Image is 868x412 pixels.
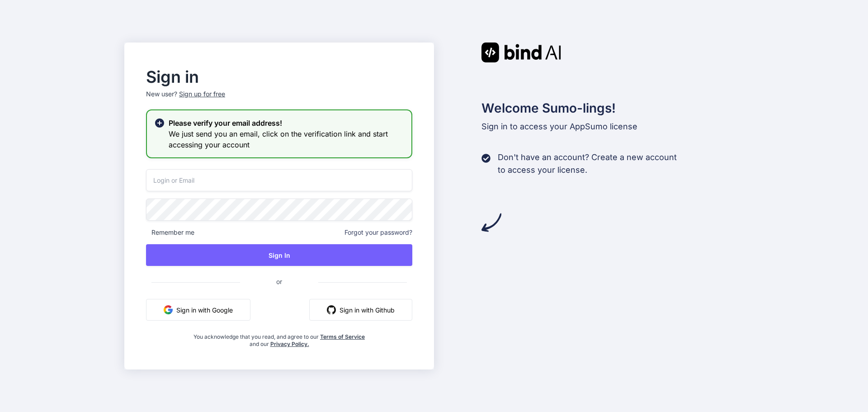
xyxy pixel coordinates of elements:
[146,299,250,321] button: Sign in with Google
[169,128,404,150] h3: We just send you an email, click on the verification link and start accessing your account
[309,299,412,321] button: Sign in with Github
[481,43,561,62] img: Bind AI logo
[270,341,309,347] a: Privacy Policy.
[320,333,365,340] a: Terms of Service
[164,305,173,314] img: google
[498,151,677,176] p: Don't have an account? Create a new account to access your license.
[344,228,412,237] span: Forgot your password?
[240,270,318,293] span: or
[146,228,194,237] span: Remember me
[179,90,225,99] div: Sign up for free
[146,90,412,109] p: New user?
[146,244,412,266] button: Sign In
[146,169,412,191] input: Login or Email
[146,70,412,84] h2: Sign in
[169,118,404,128] h2: Please verify your email address!
[190,328,368,348] div: You acknowledge that you read, and agree to our and our
[481,213,501,232] img: arrow
[481,99,744,118] h2: Welcome Sumo-lings!
[481,120,744,133] p: Sign in to access your AppSumo license
[327,305,336,314] img: github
